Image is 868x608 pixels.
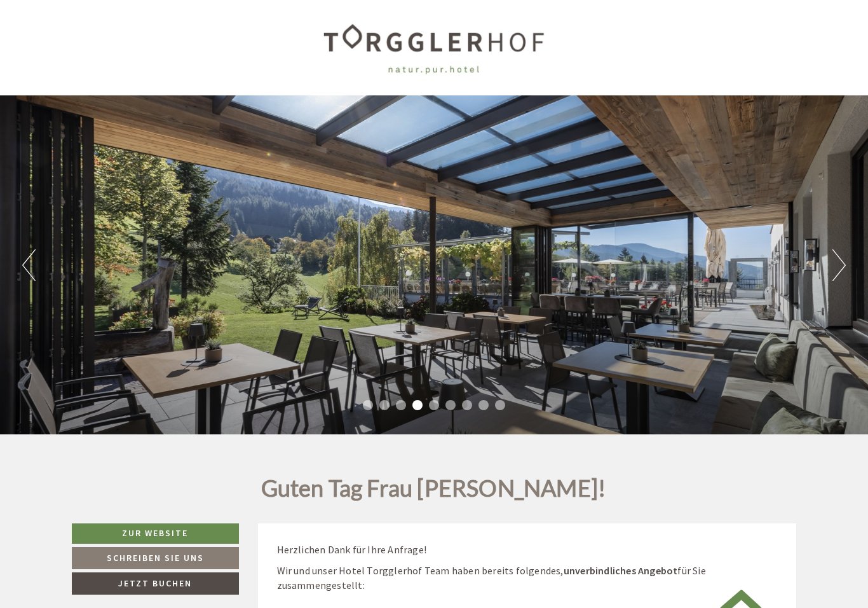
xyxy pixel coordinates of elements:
small: 17:29 [20,62,201,71]
div: [DATE] [227,10,273,32]
strong: unverbindliches Angebot [564,564,678,577]
div: Guten Tag, wie können wir Ihnen helfen? [10,35,208,74]
button: Previous [22,249,36,281]
p: Wir und unser Hotel Torgglerhof Team haben bereits folgendes, für Sie zusammengestellt: [277,563,778,593]
a: Schreiben Sie uns [72,547,239,569]
div: [GEOGRAPHIC_DATA] [20,38,201,48]
button: Senden [424,335,501,357]
a: Jetzt buchen [72,572,239,595]
h1: Guten Tag Frau [PERSON_NAME]! [261,476,606,508]
button: Next [832,249,846,281]
a: Zur Website [72,523,239,544]
p: Herzlichen Dank für Ihre Anfrage! [277,542,778,557]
